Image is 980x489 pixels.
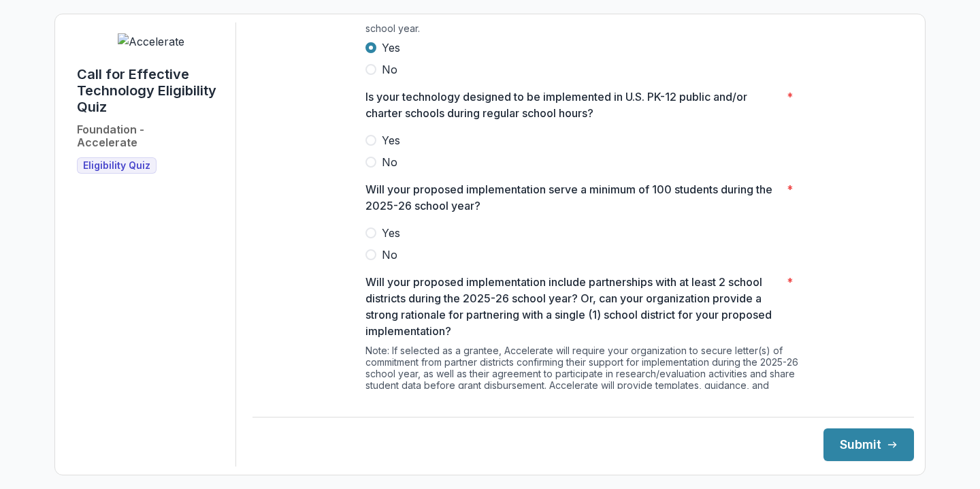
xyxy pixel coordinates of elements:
[823,428,914,461] button: Submit
[83,160,150,172] span: Eligibility Quiz
[118,33,184,50] img: Accelerate
[382,225,400,241] span: Yes
[77,66,225,115] h1: Call for Effective Technology Eligibility Quiz
[365,181,781,214] p: Will your proposed implementation serve a minimum of 100 students during the 2025-26 school year?
[382,247,397,263] span: No
[382,154,397,170] span: No
[77,123,144,149] h2: Foundation - Accelerate
[365,345,801,408] div: Note: If selected as a grantee, Accelerate will require your organization to secure letter(s) of ...
[365,89,781,121] p: Is your technology designed to be implemented in U.S. PK-12 public and/or charter schools during ...
[382,132,400,148] span: Yes
[382,40,400,56] span: Yes
[365,11,801,40] div: Note: Priority funding will be given to solutions that are deployment-ready for the 2025-26 schoo...
[365,274,781,339] p: Will your proposed implementation include partnerships with at least 2 school districts during th...
[382,61,397,78] span: No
